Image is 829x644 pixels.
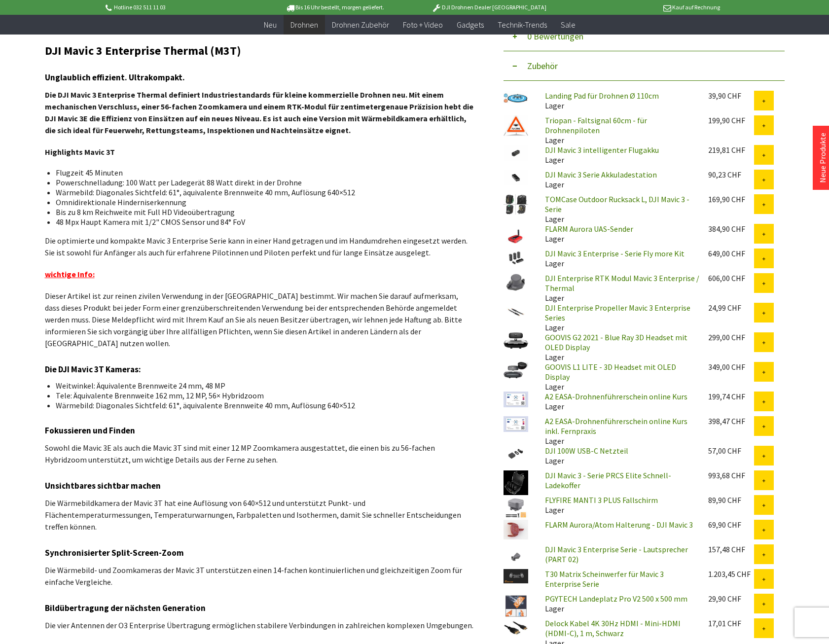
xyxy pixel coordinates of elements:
[545,520,693,530] a: FLARM Aurora/Atom Halterung - DJI Mavic 3
[45,236,468,257] span: Die optimierte und kompakte Mavic 3 Enterprise Serie kann in einer Hand getragen und im Handumdre...
[504,618,528,637] img: Delock Kabel 4K 30Hz HDMI - Mini-HDMI (HDMI-C), 1 m, Schwarz
[504,470,528,495] img: DJI Mavic 3 - Serie PRCS Elite Schnell-Ladekoffer
[545,249,685,258] a: DJI Mavic 3 Enterprise - Serie Fly more Kit
[257,15,284,35] a: Neu
[504,224,528,249] img: FLARM Aurora UAS-Sender
[504,249,528,267] img: DJI Mavic 3 Enterprise - Serie Fly more Kit
[45,269,95,279] strong: wichtige Info:
[504,273,528,292] img: DJI Enterprise RTK Modul Mavic 3 Enterprise / Thermal
[545,303,690,322] a: DJI Enterprise Propeller Mavic 3 Enterprise Series
[537,303,700,332] div: Lager
[45,619,474,631] p: Die vier Antennen der O3 Enterprise Übertragung ermöglichen stabilere Verbindungen in zahlreichen...
[56,168,466,178] li: Flugzeit 45 Minuten
[708,416,754,426] div: 398,47 CHF
[412,1,566,13] p: DJI Drohnen Dealer [GEOGRAPHIC_DATA]
[504,446,528,462] img: DJI 100W USB-C Netzteil
[45,147,115,157] strong: Highlights Mavic 3T
[504,332,528,349] img: GOOVIS G2 2021 - Blue Ray 3D Headset mit OLED Display
[537,446,700,465] div: Lager
[498,20,547,30] span: Technik-Trends
[56,400,466,410] li: Wärmebild: Diagonales Sichtfeld: 61°, äquivalente Brennweite 40 mm, Auflösung 640×512
[708,446,754,456] div: 57,00 CHF
[537,115,700,145] div: Lager
[56,381,466,391] li: Weitwinkel: Äquivalente Brennweite 24 mm, 48 MP
[290,20,318,30] span: Drohnen
[45,564,474,588] p: Die Wärmebild- und Zoomkameras der Mavic 3T unterstützen einen 14-fachen kontinuierlichen und gle...
[45,442,474,465] p: Sowohl die Mavic 3E als auch die Mavic 3T sind mit einer 12 MP Zoomkamera ausgestattet, die einen...
[708,115,754,125] div: 199,90 CHF
[504,91,528,104] img: Landing Pad für Drohnen Ø 110cm
[450,15,491,35] a: Gadgets
[396,15,450,35] a: Foto + Video
[708,332,754,342] div: 299,00 CHF
[45,479,474,492] h3: Unsichtbares sichtbar machen
[545,194,689,214] a: TOMCase Outdoor Rucksack L, DJI Mavic 3 -Serie
[45,424,474,437] h3: Fokussieren und Finden
[818,133,828,183] a: Neue Produkte
[545,416,687,436] a: A2 EASA-Drohnenführerschein online Kurs inkl. Fernpraxis
[284,15,325,35] a: Drohnen
[708,362,754,372] div: 349,00 CHF
[537,170,700,189] div: Lager
[537,273,700,303] div: Lager
[537,224,700,244] div: Lager
[545,618,681,638] a: Delock Kabel 4K 30Hz HDMI - Mini-HDMI (HDMI-C), 1 m, Schwarz
[545,91,659,101] a: Landing Pad für Drohnen Ø 110cm
[537,416,700,446] div: Lager
[545,273,699,293] a: DJI Enterprise RTK Modul Mavic 3 Enterprise / Thermal
[708,392,754,401] div: 199,74 CHF
[504,520,528,539] img: FLARM Aurora/Atom Halterung - DJI Mavic 3
[545,392,687,401] a: A2 EASA-Drohnenführerschein online Kurs
[537,392,700,411] div: Lager
[504,194,528,215] img: TOMCase Outdoor Rucksack L, DJI Mavic 3 -Serie
[504,22,785,51] button: 0 Bewertungen
[504,416,528,432] img: A2 EASA-Drohnenführerschein online Kurs inkl. Fernpraxis
[566,1,720,13] p: Kauf auf Rechnung
[708,495,754,505] div: 89,90 CHF
[537,91,700,110] div: Lager
[504,495,528,520] img: FLYFIRE MANTI 3 PLUS Fallschirm
[504,392,528,407] img: A2 EASA-Drohnenführerschein online Kurs
[45,363,474,376] h3: Die DJI Mavic 3T Kameras:
[45,497,474,533] p: Die Wärmebildkamera der Mavic 3T hat eine Auflösung von 640×512 und unterstützt Punkt- und Fläche...
[491,15,554,35] a: Technik-Trends
[708,470,754,480] div: 993,68 CHF
[504,594,528,618] img: PGYTECH Landeplatz Pro V2 500 x 500 mm
[45,546,474,559] h3: Synchronisierter Split-Screen-Zoom
[325,15,396,35] a: Drohnen Zubehör
[545,594,687,604] a: PGYTECH Landeplatz Pro V2 500 x 500 mm
[104,1,258,13] p: Hotline 032 511 11 03
[504,303,528,322] img: DJI Enterprise Propeller Mavic 3 Enterprise Series
[504,544,528,569] img: DJI Mavic 3 Enterprise Serie - Lautsprecher (PART 02)
[537,332,700,362] div: Lager
[45,44,474,57] h2: DJI Mavic 3 Enterprise Thermal (M3T)
[545,224,633,234] a: FLARM Aurora UAS-Sender
[45,71,474,84] h3: Unglaublich effizient. Ultrakompakt.
[56,217,466,227] li: 48 Mpx Haupt Kamera mit 1/2" CMOS Sensor und 84° FoV
[504,569,528,583] img: T30 Matrix Scheinwerfer für Mavic 3 Enterprise Serie
[708,194,754,204] div: 169,90 CHF
[708,520,754,530] div: 69,90 CHF
[545,470,671,490] a: DJI Mavic 3 - Serie PRCS Elite Schnell-Ladekoffer
[504,362,528,378] img: GOOVIS L1 LITE - 3D Headset mit OLED Display
[545,115,647,135] a: Triopan - Faltsignal 60cm - für Drohnenpiloten
[56,187,466,197] li: Wärmebild: Diagonales Sichtfeld: 61°, äquivalente Brennweite 40 mm, Auflösung 640×512
[708,594,754,604] div: 29,90 CHF
[561,20,576,30] span: Sale
[403,20,443,30] span: Foto + Video
[537,594,700,613] div: Lager
[708,618,754,628] div: 17,01 CHF
[504,145,528,161] img: DJI Mavic 3 intelligenter Flugakku
[708,273,754,283] div: 606,00 CHF
[56,178,466,187] li: Powerschnelladung: 100 Watt per Ladegerät 88 Watt direkt in der Drohne
[545,544,688,564] a: DJI Mavic 3 Enterprise Serie - Lautsprecher (PART 02)
[545,145,659,155] a: DJI Mavic 3 intelligenter Flugakku
[56,197,466,207] li: Omnidirektionale Hinderniserkennung
[45,90,473,135] strong: Die DJI Mavic 3 Enterprise Thermal definiert Industriestandards für kleine kommerzielle Drohnen n...
[537,145,700,165] div: Lager
[56,207,466,217] li: Bis zu 8 km Reichweite mit Full HD Videoübertragung
[545,362,676,382] a: GOOVIS L1 LITE - 3D Headset mit OLED Display
[708,569,754,579] div: 1.203,45 CHF
[545,569,664,589] a: T30 Matrix Scheinwerfer für Mavic 3 Enterprise Serie
[45,602,474,614] h3: Bildübertragung der nächsten Generation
